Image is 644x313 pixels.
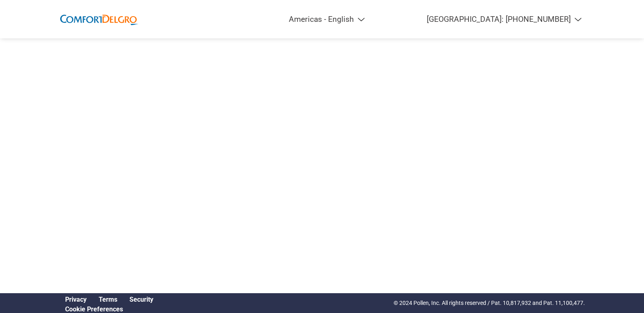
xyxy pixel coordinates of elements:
a: Security [129,296,153,303]
a: Cookie Preferences, opens a dedicated popup modal window [65,305,123,313]
div: Open Cookie Preferences Modal [59,305,159,313]
img: ComfortDelGro [59,8,140,30]
a: Terms [99,296,117,303]
p: © 2024 Pollen, Inc. All rights reserved / Pat. 10,817,932 and Pat. 11,100,477. [394,299,585,307]
a: Privacy [65,296,87,303]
